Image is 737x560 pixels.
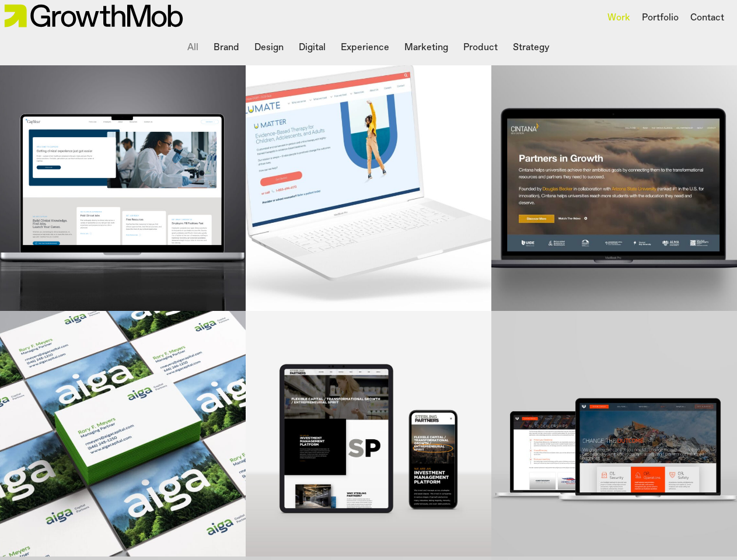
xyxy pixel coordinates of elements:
li: Experience [336,36,394,60]
li: Product [459,36,502,60]
li: Strategy [508,36,554,60]
a: Work [607,11,630,25]
nav: Main nav [602,8,730,28]
a: Contact [690,11,724,25]
li: All [183,36,203,60]
li: Marketing [400,36,453,60]
li: Digital [294,36,330,60]
a: Portfolio [642,11,679,25]
li: Brand [209,36,244,60]
li: Design [250,36,288,60]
